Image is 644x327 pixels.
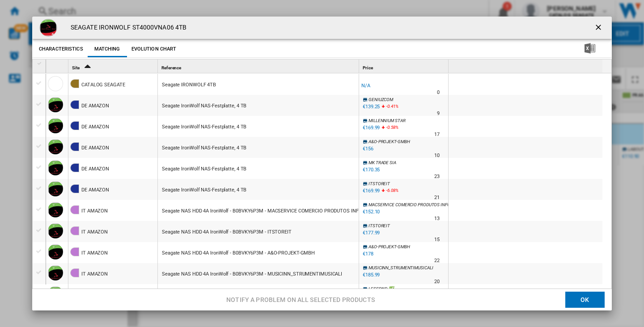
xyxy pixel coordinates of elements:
[81,180,109,200] div: DE AMAZON
[158,284,359,305] div: https://www.amazon.it/Seagate-NAS-HDD-4A-IronWolf/dp/B0BVKY6P3M
[162,222,292,242] div: Seagate NAS HDD 4A IronWolf - B0BVKY6P3M - ITSTOREIT
[363,65,373,70] span: Price
[162,201,396,221] div: Seagate NAS HDD 4A IronWolf - B0BVKY6P3M - MACSERVICE COMERCIO PRODUTOS INFORMATICOS LDA
[81,222,108,242] div: IT AMAZON
[361,123,380,132] div: €169.99
[434,235,440,244] div: Delivery Time : 15 days
[369,244,410,249] span: A&O-PROJEKT-GMBH
[363,104,380,110] div: €139.25
[161,65,181,70] span: Reference
[385,123,390,134] i: %
[37,41,85,57] button: Characteristics
[361,59,448,73] div: Sort None
[39,19,57,37] img: 51BG-Yh9g9L._AC_SY300_SX300_QL70_ML2_.jpg
[363,230,380,236] div: €177.99
[162,75,216,95] div: Seagate IRONWOLF 4TB
[70,59,157,73] div: Site Sort Ascending
[81,264,108,285] div: IT AMAZON
[369,118,406,123] span: MILLENNIUM STAR
[386,104,395,109] span: -0.41
[162,159,246,179] div: Seagate IronWolf NAS-Festplatte, 4 TB
[434,130,440,139] div: Delivery Time : 17 days
[434,214,440,223] div: Delivery Time : 13 days
[81,285,108,306] div: IT AMAZON
[369,265,433,270] span: MUSICINN_STRUMENTIMUSICALI
[361,59,448,73] div: Price Sort None
[369,97,393,102] span: GENIUZCOM
[160,59,359,73] div: Sort None
[361,166,380,174] div: €170.35
[363,188,380,194] div: €169.99
[158,158,359,178] div: https://www.amazon.de/dp/B0BVKY6P3M
[434,277,440,286] div: Delivery Time : 20 days
[434,256,440,265] div: Delivery Time : 22 days
[437,109,440,118] div: Delivery Time : 9 days
[160,59,359,73] div: Reference Sort None
[369,286,394,291] span: LESSPAID ✅
[129,41,179,57] button: Evolution chart
[81,75,125,95] div: CATALOG SEAGATE
[361,81,370,90] div: N/A
[81,159,109,179] div: DE AMAZON
[363,146,373,152] div: €156
[434,172,440,181] div: Delivery Time : 23 days
[437,88,440,97] div: Delivery Time : 0 day
[363,251,373,257] div: €178
[81,96,109,116] div: DE AMAZON
[361,250,373,259] div: €178
[590,19,608,37] button: getI18NText('BUTTONS.CLOSE_DIALOG')
[158,116,359,136] div: https://www.amazon.de/dp/B0BVKY6P3M
[361,229,380,238] div: €177.99
[66,23,186,32] h4: SEAGATE IRONWOLF ST4000VNA06 4TB
[385,187,390,197] i: %
[434,151,440,160] div: Delivery Time : 10 days
[585,43,595,54] img: excel-24x24.png
[224,292,377,308] button: Notify a problem on all selected products
[594,23,605,34] ng-md-icon: getI18NText('BUTTONS.CLOSE_DIALOG')
[386,188,395,193] span: -6.08
[158,137,359,157] div: https://www.amazon.de/dp/B0BVKY6P3M
[361,144,373,153] div: €156
[162,96,246,116] div: Seagate IronWolf NAS-Festplatte, 4 TB
[369,202,479,207] span: MACSERVICE COMERCIO PRODUTOS INFORMATICOS LDA
[48,59,68,73] div: Sort None
[386,125,395,130] span: -0.58
[162,285,297,306] div: Seagate NAS HDD 4A IronWolf - B0BVKY6P3M - LESSPAID ✅
[81,243,108,263] div: IT AMAZON
[369,160,396,165] span: MK TRADE SIA
[158,263,359,284] div: https://www.amazon.it/Seagate-NAS-HDD-4A-IronWolf/dp/B0BVKY6P3M
[158,74,359,94] div: ST4000VNA06
[369,181,390,186] span: ITSTOREIT
[32,17,612,311] md-dialog: Product popup
[158,179,359,200] div: https://www.amazon.de/dp/B0BVKY6P3M
[385,102,390,113] i: %
[361,271,380,280] div: €185.99
[361,187,380,195] div: €169.99
[72,65,80,70] span: Site
[70,59,157,73] div: Sort Ascending
[570,41,610,57] button: Download in Excel
[158,200,359,221] div: https://www.amazon.it/Seagate-NAS-HDD-4A-IronWolf/dp/B0BVKY6P3M
[434,193,440,202] div: Delivery Time : 21 days
[81,201,108,221] div: IT AMAZON
[81,117,109,137] div: DE AMAZON
[450,59,602,73] div: Sort None
[158,95,359,115] div: https://www.amazon.de/dp/B0BVKY6P3M
[363,167,380,173] div: €170.35
[158,242,359,263] div: https://www.amazon.it/Seagate-NAS-HDD-4A-IronWolf/dp/B0BVKY6P3M
[81,138,109,158] div: DE AMAZON
[361,208,380,217] div: €152.10
[80,65,95,70] span: Sort Ascending
[369,223,390,228] span: ITSTOREIT
[162,138,246,158] div: Seagate IronWolf NAS-Festplatte, 4 TB
[162,264,342,285] div: Seagate NAS HDD 4A IronWolf - B0BVKY6P3M - MUSICINN_STRUMENTIMUSICALI
[363,272,380,278] div: €185.99
[565,292,605,308] button: OK
[361,102,380,111] div: €139.25
[162,180,246,200] div: Seagate IronWolf NAS-Festplatte, 4 TB
[363,125,380,131] div: €169.99
[162,243,315,263] div: Seagate NAS HDD 4A IronWolf - B0BVKY6P3M - A&O-PROJEKT-GMBH
[88,41,127,57] button: Matching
